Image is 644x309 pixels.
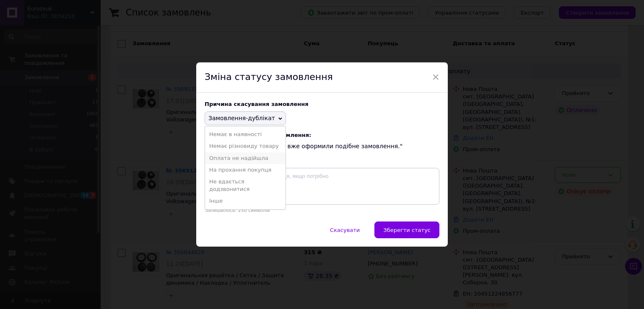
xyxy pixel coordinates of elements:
span: Зберегти статус [383,227,431,233]
button: Зберегти статус [374,221,439,238]
li: На прохання покупця [205,164,286,176]
li: Немає різновиду товару [205,140,286,152]
div: Зміна статусу замовлення [196,62,448,93]
span: Покупець отримає повідомлення: [205,132,439,138]
span: Замовлення-дублікат [208,115,275,121]
div: Додатковий коментар [205,157,439,164]
button: Скасувати [321,221,369,238]
p: Залишилось: 250 символів [205,208,439,213]
li: Інше [205,195,286,207]
span: × [432,70,439,84]
span: Скасувати [330,227,360,233]
div: "Замовлення-дублікат. Ви вже оформили подібне замовлення." [205,132,439,151]
li: Оплата не надійшла [205,152,286,164]
li: Не вдається додзвонитися [205,176,286,195]
li: Немає в наявності [205,129,286,140]
div: Причина скасування замовлення [205,101,439,107]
